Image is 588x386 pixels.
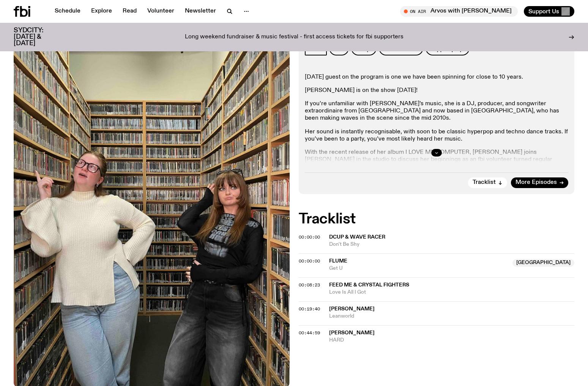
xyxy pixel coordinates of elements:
[299,307,320,311] button: 00:19:40
[299,234,320,240] span: 00:00:00
[528,8,559,15] span: Support Us
[299,212,575,226] h2: Tracklist
[329,241,575,248] span: Don't Be Shy
[185,34,404,41] p: Long weekend fundraiser & music festival - first access tickets for fbi supporters
[305,74,569,81] p: [DATE] guest on the program is one we have been spinning for close to 10 years.
[299,330,320,336] span: 00:44:59
[473,180,496,185] span: Tracklist
[329,337,575,344] span: HARD
[512,259,574,267] span: [GEOGRAPHIC_DATA]
[329,265,508,272] span: Get U
[50,6,85,17] a: Schedule
[87,6,117,17] a: Explore
[299,331,320,335] button: 00:44:59
[329,234,385,240] span: DCUP & Wave Racer
[305,128,569,143] p: Her sound is instantly recognisable, with soon to be classic hyperpop and techno dance tracks. If...
[299,235,320,239] button: 00:00:00
[329,313,575,320] span: Leanworld
[329,282,409,288] span: Feed Me & Crystal Fighters
[329,258,347,264] span: Flume
[305,100,569,122] p: If you’re unfamiliar with [PERSON_NAME]’s music, she is a DJ, producer, and songwriter extraordin...
[305,87,569,94] p: [PERSON_NAME] is on the show [DATE]!
[329,289,575,296] span: Love Is All I Got
[180,6,221,17] a: Newsletter
[14,27,62,47] h3: SYDCITY: [DATE] & [DATE]
[299,259,320,263] button: 00:00:00
[299,306,320,312] span: 00:19:40
[299,283,320,287] button: 00:08:23
[329,306,375,312] span: [PERSON_NAME]
[143,6,179,17] a: Volunteer
[400,6,518,17] button: On AirArvos with [PERSON_NAME]
[299,282,320,288] span: 00:08:23
[468,177,507,188] button: Tracklist
[524,6,574,17] button: Support Us
[299,258,320,264] span: 00:00:00
[118,6,141,17] a: Read
[511,177,568,188] a: More Episodes
[515,180,557,185] span: More Episodes
[329,330,375,335] span: [PERSON_NAME]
